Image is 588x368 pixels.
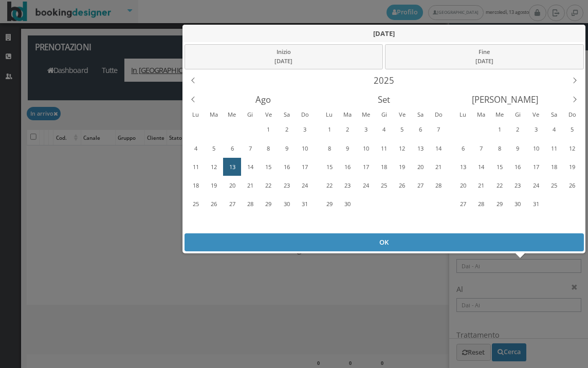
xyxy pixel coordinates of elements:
div: 2 [339,121,355,138]
div: 30 [509,196,525,212]
div: Domenica [296,109,315,120]
div: Domenica, Agosto 10 [296,139,314,157]
div: Venerdì, Agosto 8 [260,139,277,157]
div: Giovedì, Ottobre 23 [509,176,526,194]
div: Venerdì, Ottobre 24 [527,176,544,194]
div: Giovedì, Novembre 6 [509,214,526,232]
div: Domenica, Agosto 31 [296,195,314,213]
div: Giovedì, Settembre 25 [375,176,392,194]
div: Domenica, Ottobre 12 [563,139,581,157]
div: Sabato, Settembre 6 [411,120,429,138]
div: 24 [358,177,374,194]
div: Domenica, Ottobre 5 [563,120,581,138]
div: Giovedì, Ottobre 16 [509,158,526,176]
div: 21 [473,177,489,194]
div: Mercoledì [490,109,509,120]
div: Venerdì, Ottobre 10 [527,139,544,157]
div: Martedì [205,109,223,120]
div: 18 [376,159,392,175]
div: Sabato, Settembre 13 [411,139,429,157]
div: Domenica, Settembre 28 [430,176,447,194]
div: Fine [385,44,584,69]
div: 25 [376,177,392,194]
div: Martedì, Novembre 4 [472,214,490,232]
div: 15 [321,159,337,175]
div: Mercoledì, Novembre 5 [490,214,508,232]
div: 11 [546,140,562,157]
div: Sabato, Settembre 6 [278,214,295,232]
div: Lunedì, Novembre 3 [454,214,471,232]
div: 8 [321,140,337,157]
div: Domenica, Agosto 3 [296,120,314,138]
div: 31 [297,196,313,212]
div: 17 [358,159,374,175]
div: 13 [224,159,240,175]
div: Agosto [203,90,323,109]
div: 22 [321,177,337,194]
div: 19 [394,159,410,175]
div: 11 [376,140,392,157]
div: 30 [279,196,295,212]
div: 27 [455,196,471,212]
div: 19 [206,177,222,194]
div: Sabato, Agosto 16 [278,158,295,176]
div: 12 [564,140,580,157]
div: 9 [509,140,525,157]
div: Venerdì [393,109,412,120]
div: Sabato, Settembre 27 [411,176,429,194]
div: Giovedì, Ottobre 9 [375,214,392,232]
div: Giovedì, Agosto 28 [241,195,259,213]
div: Martedì, Ottobre 14 [472,158,490,176]
div: 2025 [203,71,565,90]
div: Previous Year [183,71,203,90]
div: 1 [491,121,507,138]
div: 19 [564,159,580,175]
div: 20 [412,159,428,175]
div: Mercoledì, Settembre 3 [357,120,374,138]
div: 20 [224,177,240,194]
div: Venerdì, Settembre 26 [393,176,411,194]
div: 16 [279,159,295,175]
div: Sabato [278,109,296,120]
div: Mercoledì, Ottobre 8 [357,214,374,232]
div: 18 [188,177,204,194]
div: 9 [339,140,355,157]
div: 13 [412,140,428,157]
div: Venerdì, Ottobre 17 [527,158,544,176]
div: Martedì, Agosto 19 [205,176,223,194]
div: Mercoledì, Ottobre 1 [357,195,374,213]
div: Lunedì, Agosto 4 [187,139,204,157]
div: 23 [279,177,295,194]
div: 24 [528,177,544,194]
div: 16 [509,159,525,175]
div: Domenica, Ottobre 19 [563,158,581,176]
div: Martedì, Settembre 30 [472,120,490,138]
div: 15 [491,159,507,175]
div: 5 [206,140,222,157]
div: Venerdì [259,109,278,120]
div: Next Year [565,71,584,90]
div: 10 [528,140,544,157]
div: 14 [431,140,447,157]
div: Giovedì, Ottobre 30 [509,195,526,213]
div: Giovedì [508,109,527,120]
div: Lunedì, Ottobre 13 [454,158,471,176]
div: Sabato, Ottobre 11 [545,139,562,157]
div: Lunedì, Settembre 22 [320,176,338,194]
div: 29 [491,196,507,212]
div: Martedì, Settembre 30 [339,195,356,213]
div: 7 [431,121,447,138]
div: 28 [431,177,447,194]
div: Giovedì [241,109,260,120]
div: Lunedì, Agosto 25 [187,195,204,213]
div: Domenica, Novembre 9 [563,214,581,232]
div: 7 [242,140,258,157]
div: Sabato, Ottobre 11 [411,214,429,232]
div: 8 [491,140,507,157]
div: 23 [339,177,355,194]
div: 27 [412,177,428,194]
div: 26 [394,177,410,194]
div: Lunedì [186,109,205,120]
div: 26 [564,177,580,194]
div: Domenica [563,109,582,120]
